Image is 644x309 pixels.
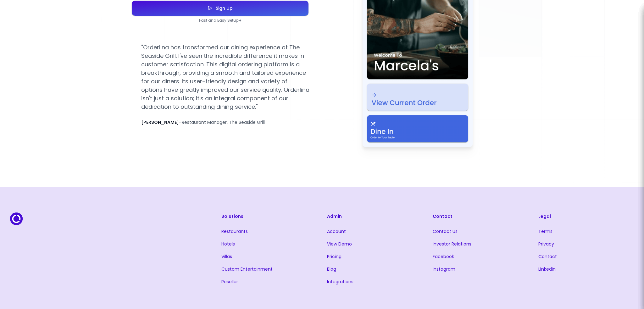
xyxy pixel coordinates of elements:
[221,212,317,220] h3: Solutions
[213,6,233,10] div: Sign Up
[433,228,458,235] a: Contact Us
[141,43,309,111] p: " Orderlina has transformed our dining experience at The Seaside Grill. I've seen the incredible ...
[433,241,471,247] a: Investor Relations
[327,279,353,285] a: Integrations
[538,241,554,247] a: Privacy
[538,212,634,220] h3: Legal
[221,228,248,235] a: Restaurants
[221,241,235,247] a: Hotels
[221,279,238,285] a: Reseller
[538,228,552,235] a: Terms
[538,266,556,272] a: LinkedIn
[141,119,179,125] span: [PERSON_NAME]
[538,253,557,260] a: Contact
[327,266,336,272] a: Blog
[327,241,352,247] a: View Demo
[221,253,232,260] a: Villas
[433,253,454,260] a: Facebook
[327,253,341,260] a: Pricing
[433,266,455,272] a: Instagram
[221,266,273,272] a: Custom Entertainment
[132,1,308,16] button: Sign Up
[433,212,528,220] h3: Contact
[131,18,309,23] p: Fast and Easy Setup ➜
[141,119,265,126] div: – Restaurant Manager, The Seaside Grill
[327,228,346,235] a: Account
[327,212,423,220] h3: Admin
